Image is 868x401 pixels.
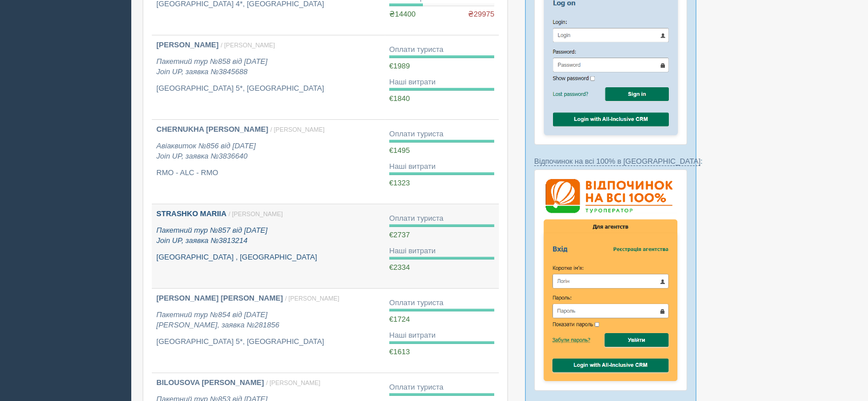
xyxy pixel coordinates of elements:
[152,289,385,372] a: [PERSON_NAME] [PERSON_NAME] / [PERSON_NAME] Пакетний тур №854 від [DATE][PERSON_NAME], заявка №28...
[152,120,385,204] a: CHERNUKHA [PERSON_NAME] / [PERSON_NAME] Авіаквиток №856 від [DATE]Join UP, заявка №3836640 RMO - ...
[389,298,494,309] div: Оплати туриста
[156,40,219,49] b: [PERSON_NAME]
[266,379,320,386] span: / [PERSON_NAME]
[156,252,380,263] p: [GEOGRAPHIC_DATA] , [GEOGRAPHIC_DATA]
[389,315,410,323] span: €1724
[152,35,385,119] a: [PERSON_NAME] / [PERSON_NAME] Пакетний тур №858 від [DATE]Join UP, заявка №3845688 [GEOGRAPHIC_DA...
[389,263,410,272] span: €2334
[156,294,283,302] b: [PERSON_NAME] [PERSON_NAME]
[152,204,385,288] a: STRASHKO MARIIA / [PERSON_NAME] Пакетний тур №857 від [DATE]Join UP, заявка №3813214 [GEOGRAPHIC_...
[285,295,339,302] span: / [PERSON_NAME]
[221,42,275,48] span: / [PERSON_NAME]
[389,213,494,224] div: Оплати туриста
[534,156,687,167] p: :
[389,230,410,239] span: €2737
[156,168,380,179] p: RMO - ALC - RMO
[389,382,494,393] div: Оплати туриста
[156,226,268,245] i: Пакетний тур №857 від [DATE] Join UP, заявка №3813214
[389,44,494,55] div: Оплати туриста
[534,157,700,166] a: Відпочинок на всі 100% в [GEOGRAPHIC_DATA]
[389,77,494,88] div: Наші витрати
[389,246,494,257] div: Наші витрати
[271,126,325,133] span: / [PERSON_NAME]
[534,169,687,391] img: %D0%B2%D1%96%D0%B4%D0%BF%D0%BE%D1%87%D0%B8%D0%BD%D0%BE%D0%BA-%D0%BD%D0%B0-%D0%B2%D1%81%D1%96-100-...
[389,10,415,18] span: ₴14400
[156,378,264,387] b: BILOUSOVA [PERSON_NAME]
[228,210,282,217] span: / [PERSON_NAME]
[156,125,268,133] b: CHERNUKHA [PERSON_NAME]
[389,179,410,187] span: €1323
[156,83,380,94] p: [GEOGRAPHIC_DATA] 5*, [GEOGRAPHIC_DATA]
[156,337,380,347] p: [GEOGRAPHIC_DATA] 5*, [GEOGRAPHIC_DATA]
[389,347,410,356] span: €1613
[389,129,494,140] div: Оплати туриста
[389,94,410,103] span: €1840
[156,209,227,218] b: STRASHKO MARIIA
[156,141,256,161] i: Авіаквиток №856 від [DATE] Join UP, заявка №3836640
[389,161,494,172] div: Наші витрати
[156,57,268,76] i: Пакетний тур №858 від [DATE] Join UP, заявка №3845688
[389,330,494,341] div: Наші витрати
[389,62,410,70] span: €1989
[156,310,279,330] i: Пакетний тур №854 від [DATE] [PERSON_NAME], заявка №281856
[389,146,410,155] span: €1495
[468,9,494,20] span: ₴29975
